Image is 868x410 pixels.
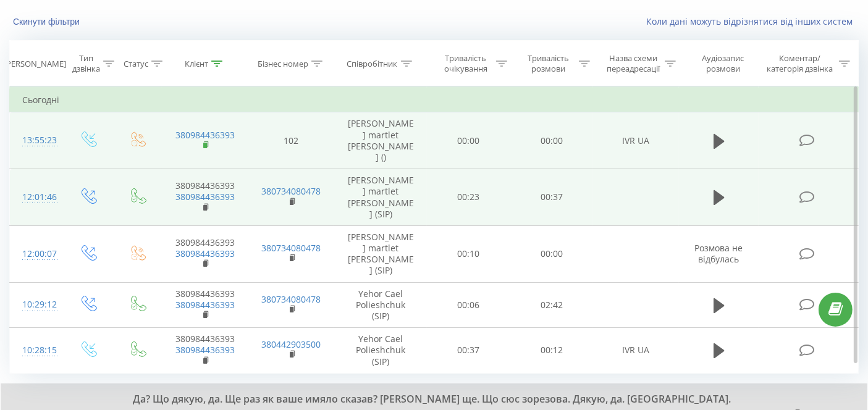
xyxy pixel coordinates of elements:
td: 380984436393 [162,328,248,374]
div: Да? Що дякую, да. Ще раз як ваше имяло сказав? [PERSON_NAME] ще. Що сюс зорезова. Дякую, да. [GEO... [113,393,738,406]
a: 380984436393 [175,299,235,311]
td: 00:37 [427,328,510,374]
div: [PERSON_NAME] [4,59,66,69]
td: 00:23 [427,169,510,226]
td: 00:00 [427,112,510,169]
div: Тип дзвінка [72,53,100,74]
div: 10:29:12 [22,293,50,317]
td: 102 [248,112,334,169]
a: 380734080478 [262,185,321,197]
div: Статус [124,59,148,69]
div: 13:55:23 [22,128,50,153]
a: 380984436393 [175,129,235,141]
td: 00:06 [427,282,510,328]
a: 380734080478 [262,293,321,305]
div: Тривалість очікування [439,53,493,74]
td: Сьогодні [10,88,859,112]
td: [PERSON_NAME] martlet [PERSON_NAME] () [334,112,427,169]
td: Yehor Cael Polieshchuk (SIP) [334,328,427,374]
a: 380984436393 [175,344,235,356]
td: 00:00 [510,112,593,169]
div: 10:28:15 [22,338,50,362]
td: 00:10 [427,225,510,282]
div: Тривалість розмови [521,53,576,74]
div: Бізнес номер [258,59,308,69]
td: [PERSON_NAME] martlet [PERSON_NAME] (SIP) [334,225,427,282]
button: Скинути фільтри [9,16,86,27]
div: Клієнт [185,59,208,69]
div: Коментар/категорія дзвінка [764,53,836,74]
td: IVR UA [593,112,679,169]
a: 380734080478 [262,242,321,254]
a: 380984436393 [175,191,235,203]
td: IVR UA [593,328,679,374]
span: Розмова не відбулась [695,242,743,265]
a: 380442903500 [262,338,321,350]
td: 380984436393 [162,225,248,282]
a: 380984436393 [175,248,235,259]
td: [PERSON_NAME] martlet [PERSON_NAME] (SIP) [334,169,427,226]
td: 380984436393 [162,169,248,226]
td: 02:42 [510,282,593,328]
td: 380984436393 [162,282,248,328]
div: Аудіозапис розмови [690,53,756,74]
div: Співробітник [347,59,398,69]
div: Назва схеми переадресації [604,53,662,74]
td: 00:12 [510,328,593,374]
td: Yehor Cael Polieshchuk (SIP) [334,282,427,328]
td: 00:00 [510,225,593,282]
td: 00:37 [510,169,593,226]
div: 12:01:46 [22,185,50,209]
a: Коли дані можуть відрізнятися вiд інших систем [646,15,859,27]
div: 12:00:07 [22,242,50,266]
